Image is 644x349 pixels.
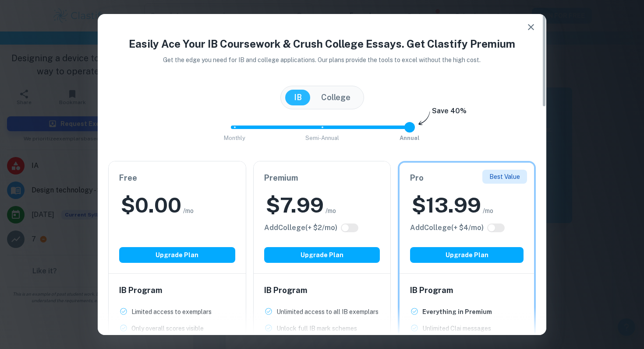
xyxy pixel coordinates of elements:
[432,106,467,121] h6: Save 40%
[121,191,181,219] h2: $ 0.00
[400,135,420,141] span: Annual
[224,135,245,141] span: Monthly
[119,172,235,184] h6: Free
[264,247,380,263] button: Upgrade Plan
[489,172,520,181] p: Best Value
[418,111,430,126] img: subscription-arrow.svg
[410,284,524,297] h6: IB Program
[264,223,337,233] h6: Click to see all the additional College features.
[412,191,481,219] h2: $ 13.99
[264,284,380,297] h6: IB Program
[119,247,235,263] button: Upgrade Plan
[326,206,336,216] span: /mo
[410,172,524,184] h6: Pro
[483,206,493,216] span: /mo
[285,90,311,105] button: IB
[266,191,324,219] h2: $ 7.99
[410,247,524,263] button: Upgrade Plan
[410,223,484,233] h6: Click to see all the additional College features.
[183,206,194,216] span: /mo
[119,284,235,297] h6: IB Program
[312,90,359,105] button: College
[264,172,380,184] h6: Premium
[151,55,493,65] p: Get the edge you need for IB and college applications. Our plans provide the tools to excel witho...
[305,135,339,141] span: Semi-Annual
[108,36,536,52] h4: Easily Ace Your IB Coursework & Crush College Essays. Get Clastify Premium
